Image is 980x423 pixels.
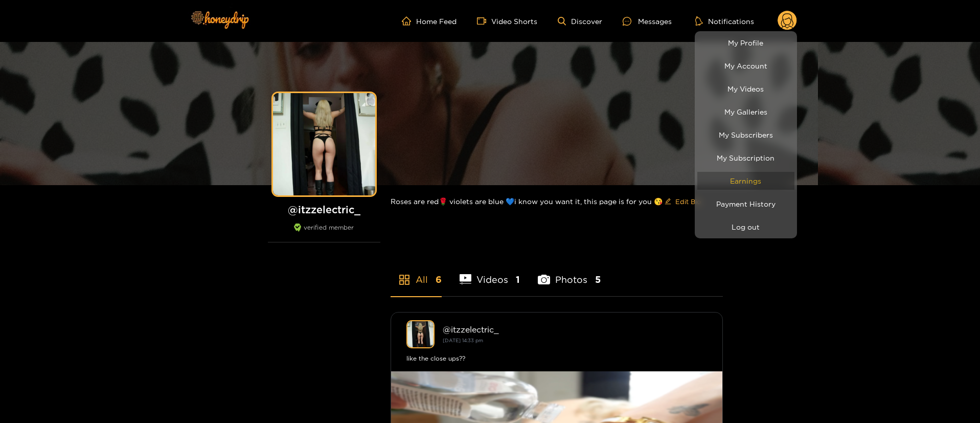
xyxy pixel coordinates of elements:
a: Earnings [697,172,794,190]
a: My Subscription [697,149,794,167]
button: Log out [697,218,794,236]
a: My Profile [697,34,794,52]
a: Payment History [697,195,794,213]
a: My Videos [697,80,794,98]
a: My Subscribers [697,126,794,144]
a: My Account [697,57,794,75]
a: My Galleries [697,103,794,121]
